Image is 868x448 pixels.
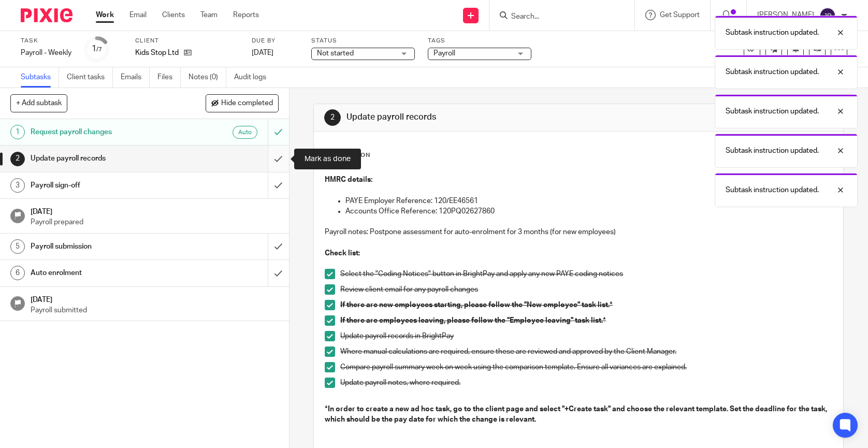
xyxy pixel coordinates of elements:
[433,50,455,57] span: Payroll
[162,10,185,20] a: Clients
[726,27,819,38] p: Subtask instruction updated.
[428,37,531,45] label: Tags
[819,7,836,24] img: svg%3E
[21,37,71,45] label: Task
[21,48,71,58] div: Payroll - Weekly
[726,106,819,117] p: Subtask instruction updated.
[135,37,239,45] label: Client
[317,50,354,57] span: Not started
[10,152,25,166] div: 2
[10,125,25,139] div: 1
[325,176,372,183] strong: HMRC details:
[10,266,25,280] div: 6
[311,37,415,45] label: Status
[31,265,182,281] h1: Auto enrolment
[157,67,181,88] a: Files
[31,305,279,315] p: Payroll submitted
[726,146,819,156] p: Subtask instruction updated.
[340,301,613,309] strong: If there are new employees starting, please follow the "New employee" task list.*
[324,109,341,126] div: 2
[340,331,832,341] p: Update payroll records in BrightPay
[10,178,25,193] div: 3
[221,99,273,108] span: Hide completed
[121,67,150,88] a: Emails
[135,48,179,58] p: Kids Stop Ltd
[206,94,279,112] button: Hide completed
[31,151,182,166] h1: Update payroll records
[340,362,832,372] p: Compare payroll summary week on week using the comparison template. Ensure all variances are expl...
[31,217,279,227] p: Payroll prepared
[233,10,259,20] a: Reports
[10,239,25,254] div: 5
[726,185,819,195] p: Subtask instruction updated.
[252,49,273,56] span: [DATE]
[233,126,257,139] div: Auto
[345,206,832,216] p: Accounts Office Reference: 120PQ02627860
[10,94,67,112] button: + Add subtask
[21,8,73,22] img: Pixie
[340,269,832,279] p: Select the "Coding Notices" button in BrightPay and apply any new PAYE coding notices
[325,227,832,237] p: Payroll notes: Postpone assessment for auto-enrolment for 3 months (for new employees)
[324,151,370,160] p: Description
[340,378,832,388] p: Update payroll notes, where required.
[189,67,226,88] a: Notes (0)
[31,292,279,305] h1: [DATE]
[21,67,59,88] a: Subtasks
[31,204,279,217] h1: [DATE]
[252,37,298,45] label: Due by
[346,112,601,123] h1: Update payroll records
[129,10,147,20] a: Email
[234,67,274,88] a: Audit logs
[340,346,832,357] p: Where manual calculations are required, ensure these are reviewed and approved by the Client Mana...
[31,124,182,140] h1: Request payroll changes
[325,406,829,423] strong: *In order to create a new ad hoc task, go to the client page and select "+Create task" and choose...
[345,196,832,206] p: PAYE Employer Reference: 120/EE46561
[726,67,819,77] p: Subtask instruction updated.
[96,47,102,52] small: /7
[340,317,606,324] strong: If there are employees leaving, please follow the "Employee leaving" task list.*
[340,284,832,295] p: Review client email for any payroll changes
[325,250,360,257] strong: Check list:
[92,43,102,55] div: 1
[31,239,182,254] h1: Payroll submission
[200,10,218,20] a: Team
[67,67,113,88] a: Client tasks
[96,10,114,20] a: Work
[31,178,182,193] h1: Payroll sign-off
